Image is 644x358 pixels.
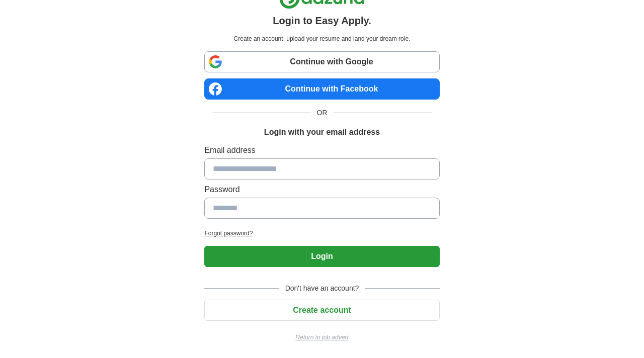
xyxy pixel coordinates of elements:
[204,246,439,267] button: Login
[264,126,380,138] h1: Login with your email address
[204,184,439,196] label: Password
[204,144,439,156] label: Email address
[273,13,371,28] h1: Login to Easy Apply.
[311,108,334,118] span: OR
[279,283,365,294] span: Don't have an account?
[204,306,439,314] a: Create account
[204,333,439,342] a: Return to job advert
[204,51,439,72] a: Continue with Google
[206,34,437,43] p: Create an account, upload your resume and land your dream role.
[204,300,439,321] button: Create account
[204,78,439,100] a: Continue with Facebook
[204,229,439,238] a: Forgot password?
